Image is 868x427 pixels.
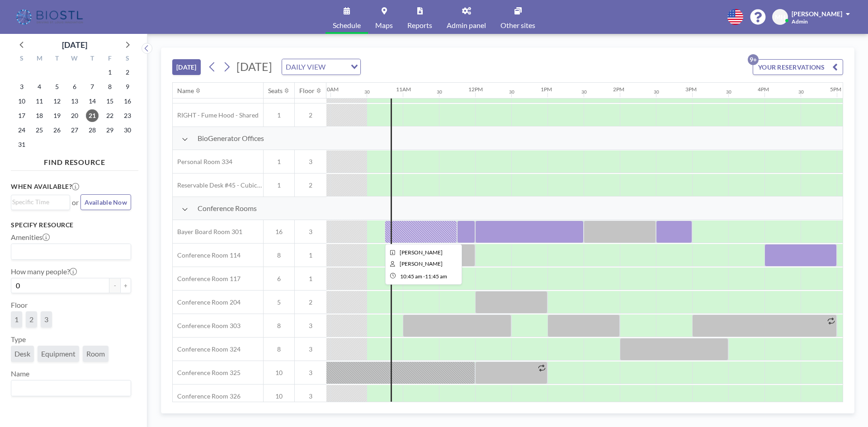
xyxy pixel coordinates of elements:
span: 10:45 AM [400,273,422,280]
span: Admin [792,18,808,25]
span: 3 [295,322,326,330]
h3: Specify resource [11,221,131,229]
span: Wednesday, August 6, 2025 [68,80,81,93]
span: 2 [295,111,326,119]
div: S [118,53,136,65]
div: 12PM [468,86,483,93]
span: Saturday, August 16, 2025 [121,95,134,108]
button: Available Now [80,194,131,210]
span: RIGHT - Fume Hood - Shared [173,111,259,119]
div: 10AM [324,86,339,93]
span: Thursday, August 28, 2025 [86,124,99,136]
span: [PERSON_NAME] [792,10,842,18]
span: DAILY VIEW [284,61,327,73]
span: Available Now [85,198,127,206]
div: M [31,53,48,65]
span: Personal Room 334 [173,158,232,166]
span: 8 [264,345,294,353]
span: Saturday, August 30, 2025 [121,124,134,136]
div: 5PM [830,86,841,93]
div: W [66,53,84,65]
div: 4PM [758,86,769,93]
span: Melissa Harrison [400,249,443,256]
div: 1PM [541,86,552,93]
span: Friday, August 29, 2025 [104,124,116,136]
span: Equipment [41,349,75,358]
span: 5 [264,298,294,306]
span: 1 [264,181,294,189]
span: 2 [29,315,33,324]
input: Search for option [12,197,65,207]
span: 3 [295,228,326,236]
span: 3 [295,345,326,353]
span: Monday, August 25, 2025 [33,124,46,136]
span: 8 [264,251,294,259]
label: Floor [11,300,28,310]
p: 9+ [748,54,759,65]
div: Seats [268,87,283,95]
span: 2 [295,181,326,189]
span: MH [775,13,786,21]
span: Conference Room 325 [173,369,241,377]
span: Monday, August 18, 2025 [33,109,46,122]
span: 6 [264,275,294,283]
span: Sunday, August 24, 2025 [15,124,28,136]
div: [DATE] [62,38,87,51]
div: Search for option [11,380,131,396]
span: Room [86,349,105,358]
img: organization-logo [14,8,86,26]
div: Search for option [11,195,70,209]
span: 1 [264,158,294,166]
span: Reservable Desk #45 - Cubicle Area (Office 206) [173,181,263,189]
button: + [120,278,131,293]
label: How many people? [11,267,77,276]
button: YOUR RESERVATIONS9+ [753,59,843,75]
span: Tuesday, August 26, 2025 [51,124,63,136]
span: Sunday, August 3, 2025 [15,80,28,93]
span: BioGenerator Offices [198,134,264,143]
span: 10 [264,392,294,400]
button: [DATE] [172,59,201,75]
span: Thursday, August 21, 2025 [86,109,99,122]
label: Amenities [11,233,50,242]
span: 16 [264,228,294,236]
span: Maps [375,22,393,29]
span: 3 [295,158,326,166]
div: S [13,53,31,65]
span: Friday, August 8, 2025 [104,80,116,93]
span: or [72,198,79,207]
span: Melissa Harrison [400,260,443,267]
div: Search for option [282,59,360,75]
span: 1 [264,111,294,119]
span: 3 [295,392,326,400]
div: 11AM [396,86,411,93]
span: Friday, August 22, 2025 [104,109,116,122]
span: Conference Room 326 [173,392,241,400]
div: Floor [299,87,315,95]
label: Type [11,335,26,344]
span: 3 [295,369,326,377]
span: Conference Rooms [198,204,257,213]
span: 1 [295,251,326,259]
span: Sunday, August 31, 2025 [15,138,28,151]
span: Thursday, August 14, 2025 [86,95,99,108]
div: T [83,53,101,65]
span: Admin panel [447,22,486,29]
span: Monday, August 11, 2025 [33,95,46,108]
span: Conference Room 303 [173,322,241,330]
button: - [109,278,120,293]
span: Other sites [500,22,535,29]
label: Name [11,369,29,378]
input: Search for option [12,382,126,394]
span: Bayer Board Room 301 [173,228,242,236]
span: Conference Room 324 [173,345,241,353]
div: Search for option [11,244,131,259]
span: 10 [264,369,294,377]
span: Wednesday, August 20, 2025 [68,109,81,122]
span: 2 [295,298,326,306]
div: Name [177,87,194,95]
span: 11:45 AM [425,273,447,280]
div: 30 [654,89,659,95]
div: 30 [798,89,804,95]
span: Tuesday, August 12, 2025 [51,95,63,108]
